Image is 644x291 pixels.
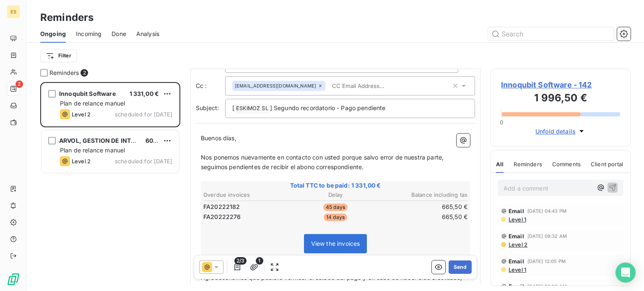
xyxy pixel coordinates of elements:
span: Client portal [591,161,623,167]
img: Logo LeanPay [7,273,20,286]
span: Done [112,30,126,38]
span: 2 [16,80,23,88]
span: Buenos días, [201,134,236,142]
span: scheduled for [DATE] [115,111,172,118]
span: 2/3 [234,257,247,265]
label: Cc : [196,82,225,90]
button: Send [449,260,472,274]
span: ESKIMOZ SL [235,104,270,113]
span: Analysis [136,30,159,38]
span: 1 331,00 € [130,90,159,97]
div: grid [40,82,180,291]
button: Unfold details [533,126,588,136]
span: Reminders [49,69,79,77]
span: [DATE] 09:33 AM [527,284,567,289]
span: Unfold details [535,127,576,136]
span: Incoming [76,30,101,38]
span: 0 [500,119,503,126]
span: Email [509,283,524,290]
input: CC Email Address... [329,80,426,92]
div: ES [7,5,20,18]
td: 665,50 € [380,212,468,221]
input: Search [488,27,614,41]
span: 1 [256,257,263,265]
div: Open Intercom Messenger [615,263,636,283]
span: Level 2 [72,158,91,165]
span: [EMAIL_ADDRESS][DOMAIN_NAME] [235,83,316,88]
span: All [496,161,504,167]
th: Overdue invoices [203,191,291,199]
span: Plan de relance manuel [60,147,125,154]
span: Level 1 [508,266,526,273]
span: FA20222276 [203,213,241,221]
span: Innoqubit Software [59,90,116,97]
span: Subject: [196,104,219,111]
span: [DATE] 12:05 PM [527,259,566,264]
span: [DATE] 09:32 AM [527,234,567,239]
span: 45 days [323,203,348,211]
th: Delay [291,191,379,199]
h3: Reminders [40,10,93,25]
span: [DATE] 04:43 PM [527,209,566,214]
span: ARVOL, GESTION DE INTERIORES Y EXTERIORES, S.L.U [59,137,220,144]
span: ] Segundo recordatorio - Pago pendiente [270,104,386,111]
span: Email [509,233,524,239]
h3: 1 996,50 € [501,90,620,107]
a: 2 [7,82,20,95]
span: FA20222182 [203,203,240,211]
span: Comments [552,161,581,167]
span: Email [509,258,524,265]
th: Balance including tax [380,191,468,199]
span: Total TTC to be paid: 1 331,00 € [202,181,469,190]
span: Nos ponemos nuevamente en contacto con usted porque salvo error de nuestra parte, seguimos pendie... [201,154,445,170]
span: Level 2 [508,241,527,248]
span: 2 [80,69,88,77]
span: View the invoices [311,240,360,247]
span: Level 2 [72,111,91,118]
button: Filter [40,49,77,62]
span: 605,00 € [145,137,172,144]
span: Plan de relance manuel [60,100,125,107]
span: Innoqubit Software - 142 [501,79,620,90]
span: [ [232,104,234,111]
span: Email [509,208,524,214]
span: Reminders [514,161,542,167]
span: 14 days [324,214,347,221]
td: 665,50 € [380,202,468,211]
span: Ongoing [40,30,66,38]
span: scheduled for [DATE] [115,158,172,165]
span: Level 1 [508,216,526,223]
